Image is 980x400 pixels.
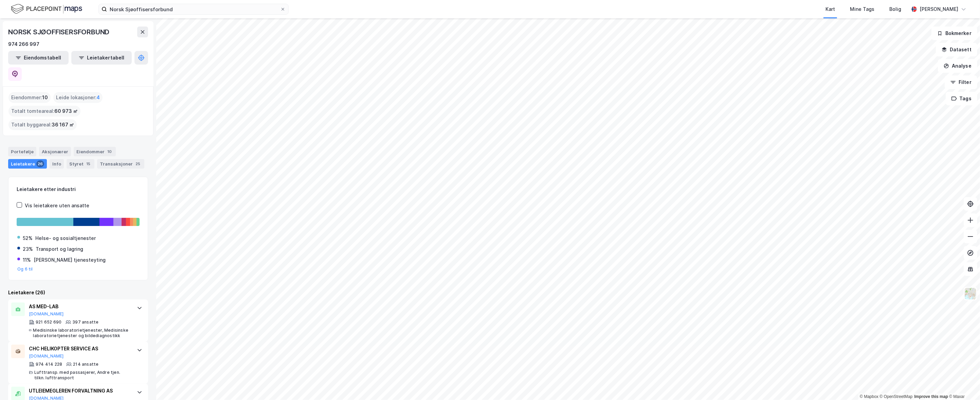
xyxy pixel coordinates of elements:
[8,51,69,65] button: Eiendomstabell
[945,75,977,89] button: Filter
[8,289,148,297] div: Leietakere (26)
[74,147,116,156] div: Eiendommer
[50,159,64,169] div: Info
[8,159,47,169] div: Leietakere
[42,93,48,102] span: 10
[107,4,280,14] input: Søk på adresse, matrikkel, gårdeiere, leietakere eller personer
[34,256,106,264] div: [PERSON_NAME] tjenesteyting
[920,5,958,13] div: [PERSON_NAME]
[938,59,977,73] button: Analyse
[17,185,140,193] div: Leietakere etter industri
[54,107,78,115] span: 60 973 ㎡
[25,202,89,210] div: Vis leietakere uten ansatte
[106,148,113,155] div: 10
[23,234,33,242] div: 52%
[39,147,71,156] div: Aksjonærer
[36,319,61,325] div: 921 652 690
[936,43,977,56] button: Datasett
[36,245,83,253] div: Transport og lagring
[946,92,977,105] button: Tags
[72,319,98,325] div: 397 ansatte
[8,92,51,103] div: Eiendommer :
[29,311,64,317] button: [DOMAIN_NAME]
[71,51,132,65] button: Leietakertabell
[946,367,980,400] iframe: Chat Widget
[860,394,878,399] a: Mapbox
[36,362,62,367] div: 974 414 228
[36,160,44,167] div: 26
[8,40,39,48] div: 974 266 997
[964,287,977,300] img: Z
[850,5,874,13] div: Mine Tags
[73,362,98,367] div: 214 ansatte
[889,5,901,13] div: Bolig
[825,5,835,13] div: Kart
[17,266,33,272] button: Og 6 til
[85,160,92,167] div: 15
[23,256,31,264] div: 11%
[52,121,74,129] span: 36 167 ㎡
[11,3,82,15] img: logo.f888ab2527a4732fd821a326f86c7f29.svg
[29,387,130,395] div: UTLEIEMEGLEREN FORVALTNING AS
[29,302,130,311] div: AS MED-LAB
[29,353,64,359] button: [DOMAIN_NAME]
[8,106,80,117] div: Totalt tomteareal :
[67,159,94,169] div: Styret
[8,27,111,37] div: NORSK SJØOFFISERSFORBUND
[33,328,130,338] div: Medisinske laboratorietjenester, Medisinske laboratorietjenester og bildediagnostikk
[29,345,130,353] div: CHC HELIKOPTER SERVICE AS
[96,93,100,102] span: 4
[8,147,36,156] div: Portefølje
[34,370,130,381] div: Lufttransp. med passasjerer, Andre tjen. tilkn. lufttransport
[914,394,948,399] a: Improve this map
[97,159,144,169] div: Transaksjoner
[134,160,142,167] div: 25
[931,27,977,40] button: Bokmerker
[35,234,96,242] div: Helse- og sosialtjenester
[880,394,913,399] a: OpenStreetMap
[53,92,103,103] div: Leide lokasjoner :
[23,245,33,253] div: 23%
[8,119,77,130] div: Totalt byggareal :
